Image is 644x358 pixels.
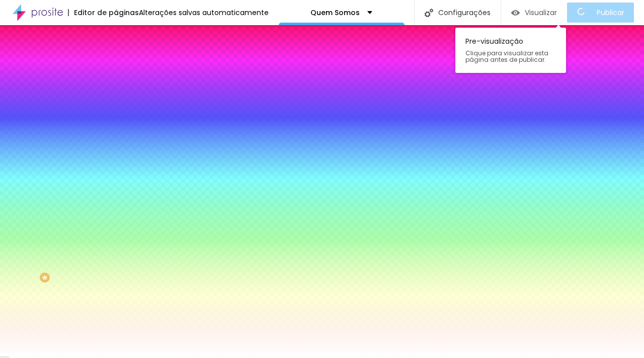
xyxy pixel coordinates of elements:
[425,9,433,17] img: Icone
[525,9,557,17] span: Visualizar
[310,9,360,16] p: Quem Somos
[465,50,556,63] span: Clique para visualizar esta página antes de publicar.
[501,3,567,23] button: Visualizar
[511,9,520,17] img: view-1.svg
[68,9,139,16] div: Editor de páginas
[567,3,634,23] button: Publicar
[597,9,624,17] span: Publicar
[139,9,269,16] div: Alterações salvas automaticamente
[455,28,566,73] div: Pre-visualização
